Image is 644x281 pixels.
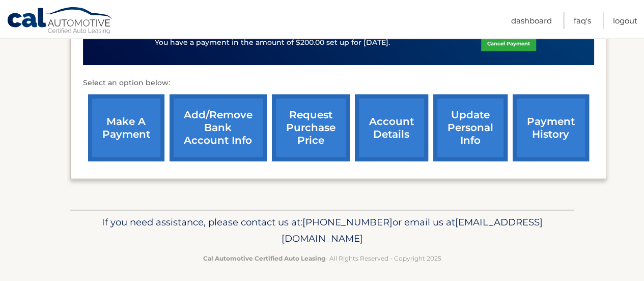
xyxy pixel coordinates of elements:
[574,12,591,29] a: FAQ's
[155,37,390,48] p: You have a payment in the amount of $200.00 set up for [DATE].
[83,77,594,89] p: Select an option below:
[203,254,325,262] strong: Cal Automotive Certified Auto Leasing
[77,253,568,264] p: - All Rights Reserved - Copyright 2025
[170,94,267,161] a: Add/Remove bank account info
[355,94,428,161] a: account details
[77,214,568,247] p: If you need assistance, please contact us at: or email us at
[433,94,508,161] a: update personal info
[302,216,393,228] span: [PHONE_NUMBER]
[511,12,552,29] a: Dashboard
[7,7,114,36] a: Cal Automotive
[481,36,536,51] a: Cancel Payment
[513,94,589,161] a: payment history
[88,94,164,161] a: make a payment
[613,12,637,29] a: Logout
[282,216,543,244] span: [EMAIL_ADDRESS][DOMAIN_NAME]
[272,94,350,161] a: request purchase price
